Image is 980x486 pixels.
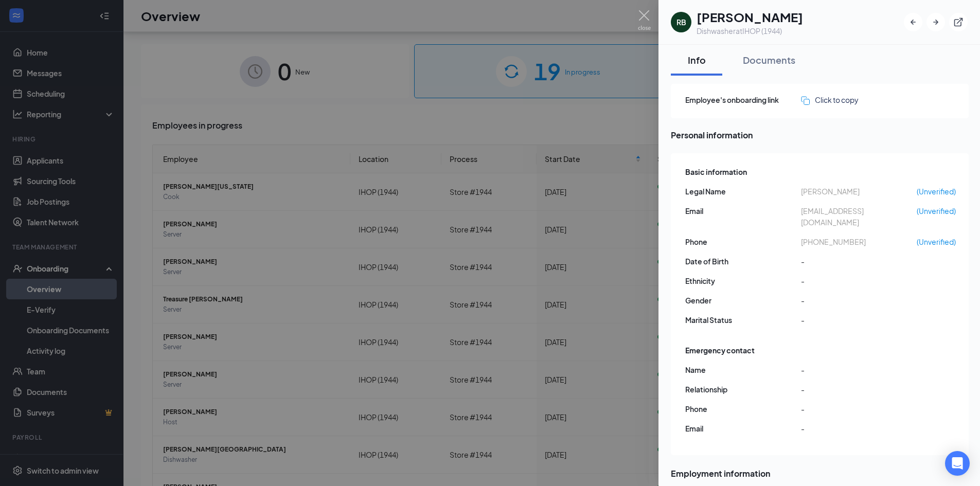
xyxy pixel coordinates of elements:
span: Email [685,205,801,217]
span: - [801,256,917,267]
span: Basic information [685,166,747,177]
div: Dishwasher at IHOP (1944) [697,26,803,36]
span: (Unverified) [917,186,956,197]
span: Date of Birth [685,256,801,267]
div: Open Intercom Messenger [945,451,970,476]
span: Marital Status [685,314,801,326]
div: Documents [743,53,795,66]
div: RB [676,17,686,27]
svg: ExternalLink [953,17,964,27]
span: (Unverified) [917,236,956,247]
h1: [PERSON_NAME] [697,8,803,26]
span: - [801,295,917,306]
span: Ethnicity [685,275,801,286]
img: click-to-copy.71757273a98fde459dfc.svg [801,96,810,105]
span: - [801,403,917,415]
span: Employee's onboarding link [685,94,801,105]
div: Info [681,53,712,66]
span: Phone [685,236,801,247]
span: Name [685,364,801,375]
span: - [801,275,917,286]
span: (Unverified) [917,205,956,217]
span: Personal information [671,129,969,141]
span: [PHONE_NUMBER] [801,236,917,247]
span: Emergency contact [685,345,755,356]
button: ArrowRight [926,13,945,31]
span: - [801,314,917,326]
button: Click to copy [801,94,859,105]
button: ArrowLeftNew [904,13,922,31]
span: Relationship [685,384,801,395]
span: [PERSON_NAME] [801,186,917,197]
span: Gender [685,295,801,306]
span: - [801,384,917,395]
span: Legal Name [685,186,801,197]
span: - [801,364,917,375]
span: Phone [685,403,801,415]
span: [EMAIL_ADDRESS][DOMAIN_NAME] [801,205,917,228]
span: Employment information [671,467,969,480]
button: ExternalLink [949,13,968,31]
span: Email [685,423,801,434]
svg: ArrowRight [931,17,941,27]
span: - [801,423,917,434]
svg: ArrowLeftNew [908,17,918,27]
